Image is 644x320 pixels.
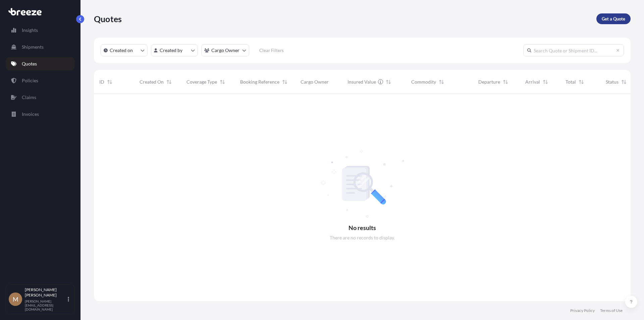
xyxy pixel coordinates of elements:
[25,299,66,311] p: [PERSON_NAME][EMAIL_ADDRESS][DOMAIN_NAME]
[186,79,217,85] span: Coverage Type
[6,74,75,87] a: Policies
[160,47,182,54] p: Created by
[140,79,164,85] span: Created On
[165,78,173,86] button: Sort
[600,308,623,313] a: Terms of Use
[577,78,585,86] button: Sort
[101,44,148,56] button: createdOn Filter options
[541,78,549,86] button: Sort
[411,79,436,85] span: Commodity
[151,44,198,56] button: createdBy Filter options
[22,44,44,50] p: Shipments
[253,45,290,56] button: Clear Filters
[570,308,595,313] a: Privacy Policy
[437,78,445,86] button: Sort
[606,79,619,85] span: Status
[6,40,75,54] a: Shipments
[620,78,628,86] button: Sort
[22,94,36,101] p: Claims
[99,79,104,85] span: ID
[523,44,624,56] input: Search Quote or Shipment ID...
[211,47,239,54] p: Cargo Owner
[596,13,631,24] a: Get a Quote
[478,79,500,85] span: Departure
[6,57,75,71] a: Quotes
[201,44,249,56] button: cargoOwner Filter options
[218,78,226,86] button: Sort
[22,27,38,34] p: Insights
[94,13,122,24] p: Quotes
[240,79,279,85] span: Booking Reference
[566,79,576,85] span: Total
[501,78,509,86] button: Sort
[602,15,625,22] p: Get a Quote
[110,47,133,54] p: Created on
[22,60,37,67] p: Quotes
[347,79,376,85] span: Insured Value
[525,79,540,85] span: Arrival
[22,77,38,84] p: Policies
[6,107,75,121] a: Invoices
[22,111,39,118] p: Invoices
[384,78,392,86] button: Sort
[106,78,114,86] button: Sort
[281,78,289,86] button: Sort
[6,91,75,104] a: Claims
[13,296,18,303] span: M
[6,24,75,37] a: Insights
[301,79,329,85] span: Cargo Owner
[259,47,284,54] p: Clear Filters
[25,287,66,298] p: [PERSON_NAME] [PERSON_NAME]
